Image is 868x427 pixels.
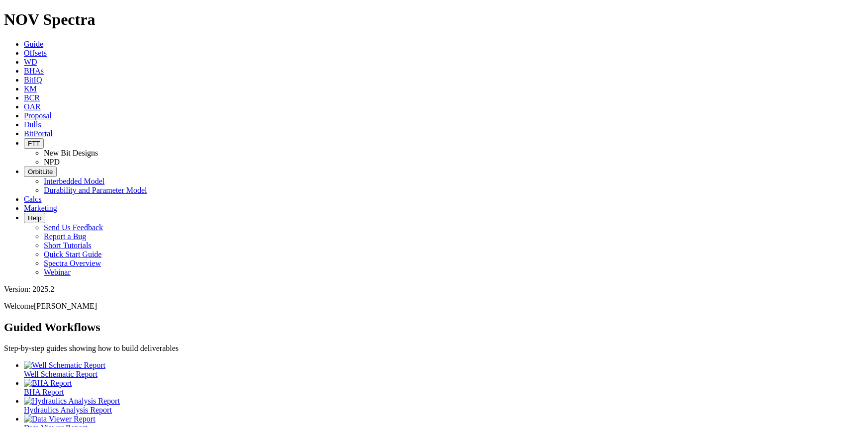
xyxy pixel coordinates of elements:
img: Well Schematic Report [24,361,105,370]
button: Help [24,213,45,223]
a: NPD [44,158,60,166]
a: Interbedded Model [44,177,104,185]
a: Offsets [24,49,47,57]
img: Data Viewer Report [24,415,96,424]
button: OrbitLite [24,167,57,177]
img: Hydraulics Analysis Report [24,397,120,406]
a: Send Us Feedback [44,223,103,232]
span: Hydraulics Analysis Report [24,406,112,414]
a: WD [24,58,37,66]
h1: NOV Spectra [4,10,864,29]
span: OrbitLite [28,168,53,175]
a: OAR [24,102,41,111]
h2: Guided Workflows [4,321,864,334]
a: Hydraulics Analysis Report Hydraulics Analysis Report [24,397,864,414]
p: Step-by-step guides showing how to build deliverables [4,344,864,353]
span: Help [28,214,41,222]
a: BCR [24,93,40,102]
a: BHA Report BHA Report [24,379,864,396]
a: BitPortal [24,129,53,138]
a: Short Tutorials [44,241,92,250]
a: Dulls [24,120,41,129]
a: Calcs [24,195,42,203]
span: BHA Report [24,388,64,396]
button: FTT [24,138,44,149]
span: Well Schematic Report [24,370,97,378]
a: Proposal [24,111,52,120]
span: [PERSON_NAME] [34,302,97,310]
a: Marketing [24,204,57,212]
a: BitIQ [24,76,42,84]
a: KM [24,85,37,93]
a: New Bit Designs [44,149,98,157]
a: Well Schematic Report Well Schematic Report [24,361,864,378]
a: Durability and Parameter Model [44,186,147,194]
a: BHAs [24,67,44,75]
a: Guide [24,40,43,48]
a: Spectra Overview [44,259,101,267]
a: Quick Start Guide [44,250,101,258]
a: Webinar [44,268,71,276]
a: Report a Bug [44,232,86,241]
img: BHA Report [24,379,72,388]
div: Version: 2025.2 [4,285,864,294]
span: FTT [28,140,40,147]
p: Welcome [4,302,864,311]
